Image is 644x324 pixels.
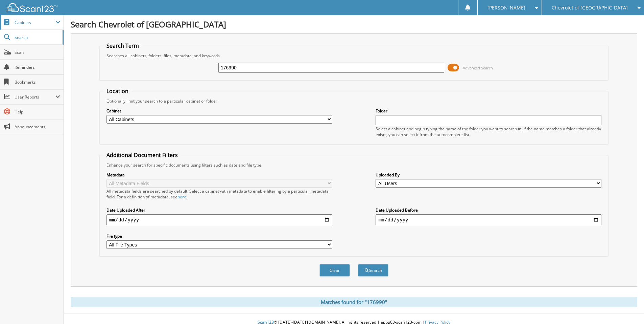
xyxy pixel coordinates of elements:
input: start [106,214,332,225]
label: Uploaded By [376,172,601,178]
div: Enhance your search for specific documents using filters such as date and file type. [103,162,605,168]
span: Scan [15,49,60,55]
legend: Location [103,87,132,95]
a: here [177,194,186,200]
span: Chevrolet of [GEOGRAPHIC_DATA] [552,6,628,10]
span: Announcements [15,124,60,130]
legend: Search Term [103,42,142,49]
span: Cabinets [15,20,55,25]
span: Reminders [15,64,60,70]
iframe: Chat Widget [610,291,644,324]
div: All metadata fields are searched by default. Select a cabinet with metadata to enable filtering b... [106,188,332,200]
label: Date Uploaded Before [376,207,601,213]
label: Cabinet [106,108,332,114]
label: File type [106,233,332,239]
legend: Additional Document Filters [103,151,181,159]
label: Metadata [106,172,332,178]
label: Date Uploaded After [106,207,332,213]
span: [PERSON_NAME] [487,6,525,10]
span: Search [15,35,59,40]
input: end [376,214,601,225]
div: Optionally limit your search to a particular cabinet or folder [103,98,605,104]
span: User Reports [15,94,55,100]
span: Help [15,109,60,115]
div: Select a cabinet and begin typing the name of the folder you want to search in. If the name match... [376,126,601,137]
button: Search [358,264,388,277]
label: Folder [376,108,601,114]
h1: Search Chevrolet of [GEOGRAPHIC_DATA] [71,19,637,30]
div: Searches all cabinets, folders, files, metadata, and keywords [103,53,605,59]
div: Matches found for "176990" [71,297,637,307]
button: Clear [319,264,350,277]
span: Bookmarks [15,79,60,85]
img: scan123-logo-white.svg [7,3,57,12]
span: Advanced Search [463,65,493,70]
